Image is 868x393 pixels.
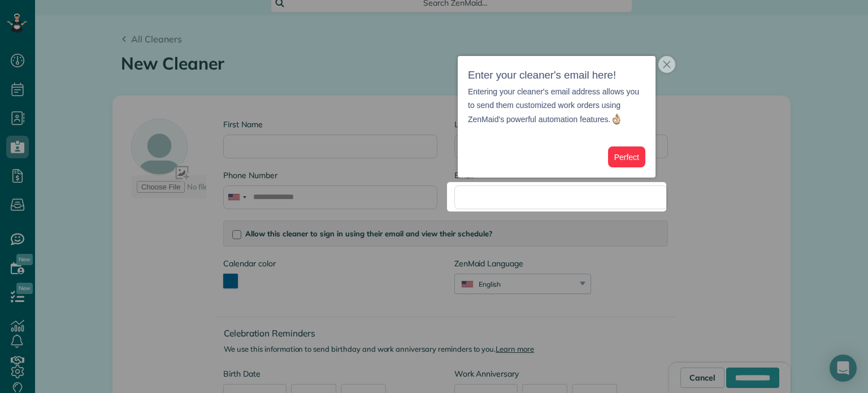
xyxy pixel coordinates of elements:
h3: Enter your cleaner's email here! [468,66,645,85]
p: Entering your cleaner's email address allows you to send them customized work orders using ZenMai... [468,85,645,127]
div: Enter your cleaner&amp;#39;s email here!Entering your cleaner&amp;#39;s email address allows you ... [458,56,656,178]
button: Perfect [608,146,645,167]
button: close, [658,56,675,73]
img: :ok_hand: [610,113,622,125]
